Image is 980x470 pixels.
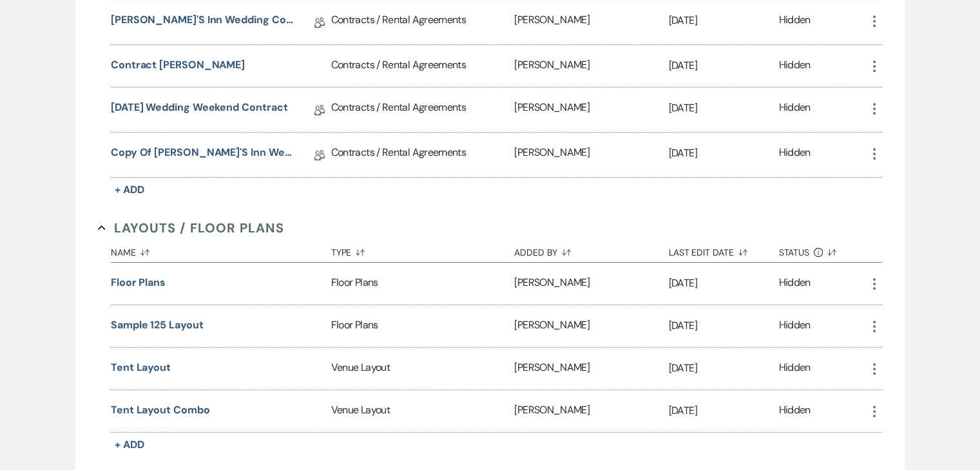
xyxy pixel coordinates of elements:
[669,145,779,162] p: [DATE]
[331,45,515,87] div: Contracts / Rental Agreements
[669,402,779,419] p: [DATE]
[669,100,779,117] p: [DATE]
[514,263,668,305] div: [PERSON_NAME]
[331,390,515,432] div: Venue Layout
[111,360,171,375] button: Tent Layout
[669,57,779,74] p: [DATE]
[669,317,779,334] p: [DATE]
[111,275,166,290] button: Floor Plans
[331,88,515,132] div: Contracts / Rental Agreements
[331,305,515,347] div: Floor Plans
[111,145,294,165] a: Copy of [PERSON_NAME]'s Inn Wedding Contract
[111,238,331,262] button: Name
[778,360,810,377] div: Hidden
[778,275,810,292] div: Hidden
[669,238,779,262] button: Last Edit Date
[669,275,779,292] p: [DATE]
[669,360,779,377] p: [DATE]
[514,133,668,177] div: [PERSON_NAME]
[514,348,668,390] div: [PERSON_NAME]
[98,218,284,238] button: Layouts / Floor Plans
[111,12,294,32] a: [PERSON_NAME]'s Inn Wedding Contract
[331,348,515,390] div: Venue Layout
[514,390,668,432] div: [PERSON_NAME]
[514,88,668,132] div: [PERSON_NAME]
[778,317,810,335] div: Hidden
[111,57,245,73] button: Contract [PERSON_NAME]
[778,100,810,120] div: Hidden
[778,402,810,420] div: Hidden
[331,238,515,262] button: Type
[669,12,779,29] p: [DATE]
[514,305,668,347] div: [PERSON_NAME]
[111,317,204,333] button: Sample 125 Layout
[778,248,809,257] span: Status
[111,436,148,454] button: + Add
[331,263,515,305] div: Floor Plans
[514,45,668,87] div: [PERSON_NAME]
[778,145,810,165] div: Hidden
[514,238,668,262] button: Added By
[778,57,810,75] div: Hidden
[778,12,810,32] div: Hidden
[778,238,867,262] button: Status
[111,402,210,418] button: Tent Layout Combo
[115,438,144,451] span: + Add
[111,181,148,199] button: + Add
[331,133,515,177] div: Contracts / Rental Agreements
[115,183,144,196] span: + Add
[111,100,288,120] a: [DATE] Wedding Weekend Contract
